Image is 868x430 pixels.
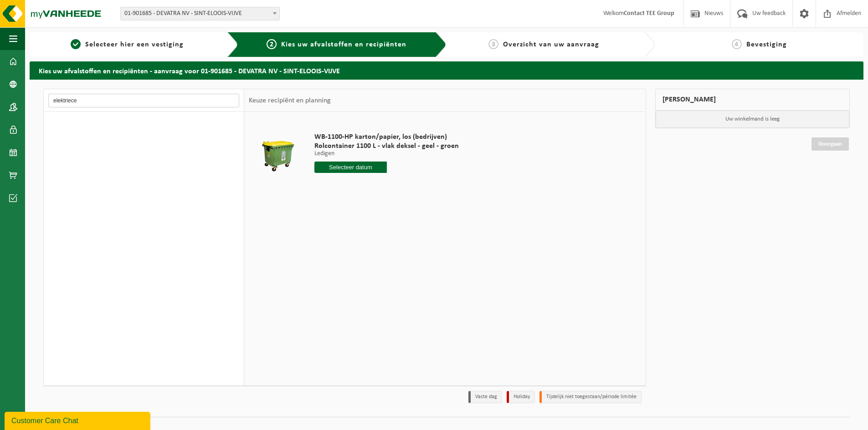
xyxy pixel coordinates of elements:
[656,111,850,128] p: Uw winkelmand is leeg
[746,41,787,48] span: Bevestiging
[314,162,387,173] input: Selecteer datum
[281,41,406,48] span: Kies uw afvalstoffen en recipiënten
[314,142,459,151] span: Rolcontainer 1100 L - vlak deksel - geel - groen
[468,391,502,403] li: Vaste dag
[812,137,849,151] a: Doorgaan
[34,39,220,50] a: 1Selecteer hier een vestiging
[30,61,863,79] h2: Kies uw afvalstoffen en recipiënten - aanvraag voor 01-901685 - DEVATRA NV - SINT-ELOOIS-VIJVE
[488,39,498,49] span: 3
[314,132,459,142] span: WB-1100-HP karton/papier, los (bedrijven)
[48,94,239,107] input: Materiaal zoeken
[732,39,742,49] span: 4
[5,410,152,430] iframe: chat widget
[244,89,335,112] div: Keuze recipiënt en planning
[655,89,850,111] div: [PERSON_NAME]
[539,391,642,403] li: Tijdelijk niet toegestaan/période limitée
[314,151,459,157] p: Ledigen
[503,41,599,48] span: Overzicht van uw aanvraag
[267,39,277,49] span: 2
[71,39,81,49] span: 1
[624,10,674,17] strong: Contact TEE Group
[121,7,279,20] span: 01-901685 - DEVATRA NV - SINT-ELOOIS-VIJVE
[85,41,184,48] span: Selecteer hier een vestiging
[507,391,535,403] li: Holiday
[120,7,280,20] span: 01-901685 - DEVATRA NV - SINT-ELOOIS-VIJVE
